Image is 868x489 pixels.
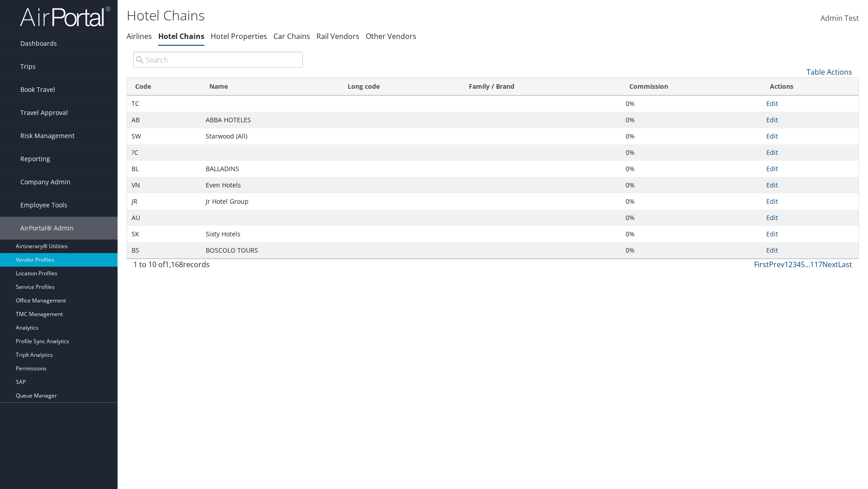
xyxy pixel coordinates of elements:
[127,31,152,41] a: Airlines
[821,13,859,23] span: Admin Test
[621,193,762,210] td: 0%
[805,259,810,269] span: …
[20,217,74,240] span: AirPortal® Admin
[127,128,201,144] td: SW
[766,148,778,157] a: Edit
[797,259,801,269] a: 4
[127,161,201,177] td: BL
[766,181,778,189] a: Edit
[20,148,50,170] span: Reporting
[766,230,778,238] a: Edit
[838,259,852,269] a: Last
[127,78,201,96] th: Code: activate to sort column ascending
[211,31,267,41] a: Hotel Properties
[201,242,340,259] td: BOSCOLO TOURS
[127,193,201,210] td: JR
[201,128,340,144] td: Starwood (All)
[20,194,67,216] span: Employee Tools
[165,259,183,269] span: 1,168
[201,226,340,242] td: Sixty Hotels
[766,99,778,108] a: Edit
[20,32,57,55] span: Dashboards
[766,213,778,222] a: Edit
[788,259,793,269] a: 2
[807,67,852,77] a: Table Actions
[127,226,201,242] td: SK
[621,78,762,96] th: Commission: activate to sort column descending
[20,78,55,101] span: Book Travel
[621,210,762,226] td: 0%
[158,31,204,41] a: Hotel Chains
[201,161,340,177] td: BALLADINS
[621,242,762,259] td: 0%
[20,6,110,27] img: airportal-logo.png
[340,78,461,96] th: Long code: activate to sort column ascending
[201,78,340,96] th: Name: activate to sort column ascending
[127,112,201,128] td: AB
[766,246,778,254] a: Edit
[133,259,303,274] div: 1 to 10 of records
[621,128,762,144] td: 0%
[762,78,859,96] th: Actions
[621,144,762,161] td: 0%
[822,259,838,269] a: Next
[201,193,340,210] td: Jr Hotel Group
[810,259,822,269] a: 117
[20,171,71,193] span: Company Admin
[754,259,769,269] a: First
[621,226,762,242] td: 0%
[127,242,201,259] td: BS
[127,144,201,161] td: ?C
[366,31,416,41] a: Other Vendors
[766,164,778,173] a: Edit
[20,55,36,78] span: Trips
[769,259,784,269] a: Prev
[621,96,762,112] td: 0%
[801,259,805,269] a: 5
[127,6,615,25] h1: Hotel Chains
[127,177,201,193] td: VN
[127,96,201,112] td: TC
[20,101,68,124] span: Travel Approval
[316,31,359,41] a: Rail Vendors
[821,5,859,33] a: Admin Test
[133,52,303,68] input: Search
[201,177,340,193] td: Even Hotels
[766,115,778,124] a: Edit
[766,197,778,206] a: Edit
[127,210,201,226] td: AU
[621,161,762,177] td: 0%
[793,259,797,269] a: 3
[201,112,340,128] td: ABBA HOTELES
[784,259,788,269] a: 1
[766,132,778,140] a: Edit
[621,112,762,128] td: 0%
[20,125,75,147] span: Risk Management
[274,31,310,41] a: Car Chains
[461,78,621,96] th: Family / Brand: activate to sort column ascending
[621,177,762,193] td: 0%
